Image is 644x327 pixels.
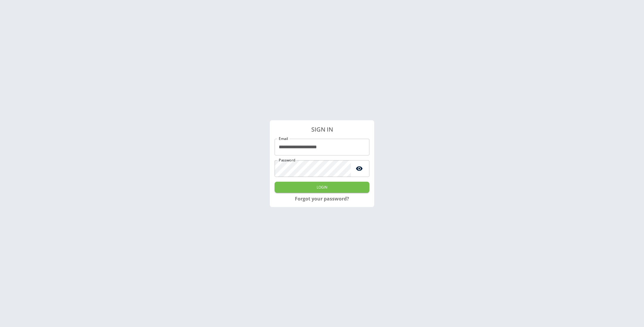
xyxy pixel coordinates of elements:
[275,182,369,193] button: Login
[353,163,365,175] button: toggle password visibility
[279,158,295,163] label: Password
[295,195,349,202] a: Forgot your password?
[275,125,369,134] h4: SIGN IN
[279,136,288,141] label: Email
